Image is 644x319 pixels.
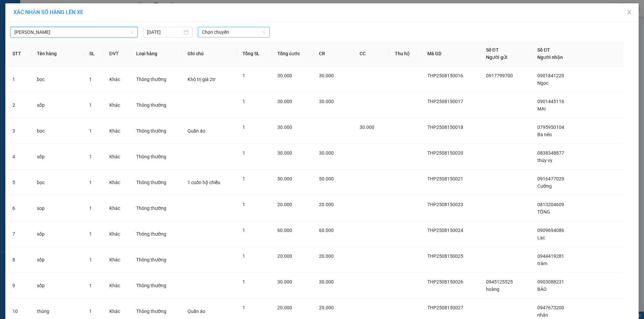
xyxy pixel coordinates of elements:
span: 0947673200 [537,305,564,310]
span: Cưỡng [537,183,552,189]
th: STT [7,41,32,67]
td: 3 [7,118,32,144]
span: XÁC NHẬN SỐ HÀNG LÊN XE [13,9,83,15]
span: 20.000 [319,305,334,310]
span: nhân [537,312,548,318]
td: sốp [32,221,84,247]
span: Quần áo [187,309,205,314]
span: THP2508150024 [427,228,463,233]
th: Loại hàng [131,41,182,67]
span: THP2508150020 [427,150,463,156]
td: 2 [7,92,32,118]
span: 1 [89,180,92,185]
span: 0903088231 [537,279,564,285]
span: 0813204609 [537,202,564,207]
span: Ngọc [537,80,548,86]
span: Người gửi [486,55,507,60]
span: Quần áo [187,128,205,134]
td: 5 [7,170,32,195]
span: 60.000 [319,228,334,233]
span: 20.000 [277,202,292,207]
span: 0901445116 [537,99,564,104]
span: Lạc [537,235,545,240]
td: Thông thường [131,170,182,195]
td: 7 [7,221,32,247]
th: Tổng cước [272,41,314,67]
span: 0795950104 [537,125,564,130]
span: 30.000 [319,279,334,285]
span: BẢO [537,287,547,292]
span: 1 [243,202,245,207]
th: SL [84,41,104,67]
td: Thông thường [131,195,182,221]
span: 1 [243,279,245,285]
span: 1 [243,228,245,233]
span: 20.000 [277,305,292,310]
span: 1 [89,77,92,82]
span: Ba nẻo [537,132,552,137]
span: 0917799700 [486,73,513,78]
span: 1 [243,176,245,181]
span: THP2508150017 [427,99,463,104]
td: sốp [32,273,84,299]
td: sop [32,195,84,221]
span: 1 [243,253,245,259]
input: 15/08/2025 [147,28,182,36]
span: Cà Mau - Hồ Chí Minh [14,27,133,37]
span: 0945125525 [486,279,513,285]
td: Khác [104,144,131,170]
span: 30.000 [319,99,334,104]
span: 1 [243,73,245,78]
span: 20.000 [277,253,292,259]
span: 1 [89,283,92,288]
td: Khác [104,273,131,299]
span: THP2508150021 [427,176,463,181]
span: 30.000 [319,73,334,78]
span: 1 cuốn hộ chiếu [187,180,220,185]
td: sốp [32,247,84,273]
span: 0916477029 [537,176,564,181]
td: Khác [104,170,131,195]
td: Thông thường [131,273,182,299]
td: sốp [32,144,84,170]
span: close [627,10,632,15]
span: 0901841220 [537,73,564,78]
span: 30.000 [277,99,292,104]
span: 50.000 [319,176,334,181]
td: 4 [7,144,32,170]
span: hoàng [486,287,499,292]
td: Thông thường [131,67,182,92]
span: 30.000 [277,150,292,156]
span: 20.000 [319,202,334,207]
span: 1 [89,128,92,134]
td: Thông thường [131,118,182,144]
span: Người nhận [537,55,563,60]
span: Khô trị giá 2tr [187,77,216,82]
th: Tổng SL [237,41,272,67]
td: Khác [104,92,131,118]
span: THP2508150023 [427,202,463,207]
span: thúy vy [537,158,552,163]
span: 1 [243,150,245,156]
span: 50.000 [277,176,292,181]
th: CC [354,41,389,67]
td: 9 [7,273,32,299]
span: 0838348877 [537,150,564,156]
td: bọc [32,170,84,195]
span: 1 [89,154,92,159]
span: 30.000 [277,125,292,130]
td: Khác [104,67,131,92]
span: 1 [89,257,92,262]
span: 20.000 [319,253,334,259]
td: 8 [7,247,32,273]
span: 1 [89,309,92,314]
span: Số ĐT [537,47,550,53]
span: 1 [243,99,245,104]
td: Thông thường [131,144,182,170]
td: Khác [104,221,131,247]
span: 60.000 [277,228,292,233]
span: TỐNG [537,209,550,215]
span: trâm [537,261,547,266]
th: CR [314,41,354,67]
span: 1 [89,206,92,211]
